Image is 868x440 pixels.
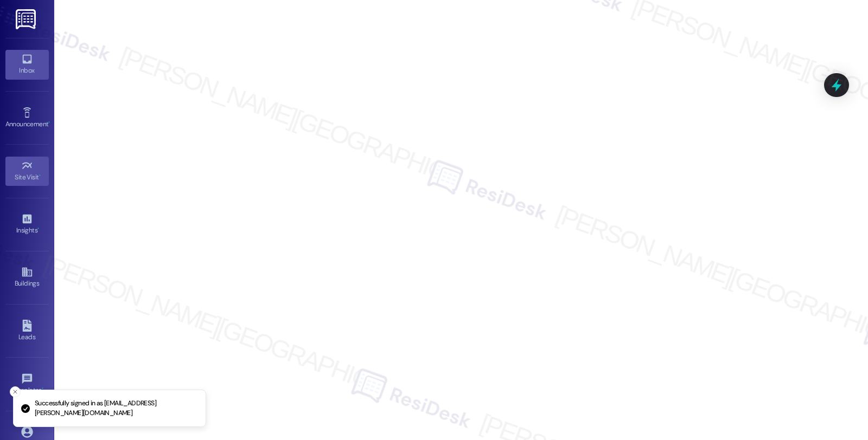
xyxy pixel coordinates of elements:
span: • [37,225,39,232]
a: Site Visit • [5,157,49,186]
a: Templates • [5,370,49,399]
a: Inbox [5,50,49,79]
a: Buildings [5,263,49,292]
span: • [39,172,41,179]
button: Close toast [10,386,21,397]
a: Leads [5,316,49,346]
img: ResiDesk Logo [16,9,38,29]
span: • [48,119,50,126]
p: Successfully signed in as [EMAIL_ADDRESS][PERSON_NAME][DOMAIN_NAME] [35,399,197,418]
a: Insights • [5,210,49,239]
